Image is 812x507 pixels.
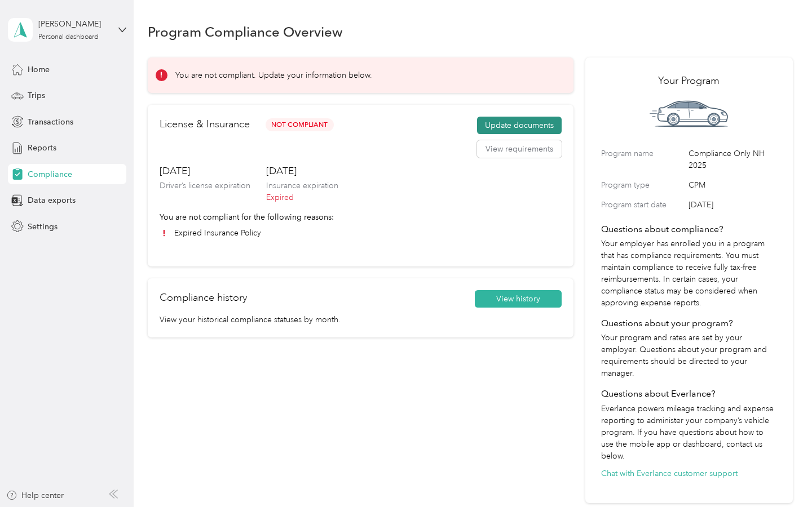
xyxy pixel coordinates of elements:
[28,116,73,128] span: Transactions
[477,117,562,135] button: Update documents
[160,314,562,326] p: View your historical compliance statuses by month.
[28,194,76,206] span: Data exports
[160,180,250,192] p: Driver’s license expiration
[601,199,685,211] label: Program start date
[689,179,776,191] span: CPM
[266,192,338,203] p: Expired
[160,211,562,223] p: You are not compliant for the following reasons:
[689,199,776,211] span: [DATE]
[38,18,109,30] div: [PERSON_NAME]
[28,90,45,101] span: Trips
[160,164,250,178] h3: [DATE]
[601,223,776,236] h4: Questions about compliance?
[601,148,685,171] label: Program name
[266,118,334,131] span: Not Compliant
[749,444,812,507] iframe: Everlance-gr Chat Button Frame
[160,117,250,132] h2: License & Insurance
[160,290,247,305] h2: Compliance history
[601,73,776,88] h2: Your Program
[601,387,776,401] h4: Questions about Everlance?
[175,69,372,81] p: You are not compliant. Update your information below.
[601,317,776,330] h4: Questions about your program?
[266,164,338,178] h3: [DATE]
[601,238,776,309] p: Your employer has enrolled you in a program that has compliance requirements. You must maintain c...
[475,290,562,308] button: View history
[28,168,72,180] span: Compliance
[266,180,338,192] p: Insurance expiration
[601,403,776,462] p: Everlance powers mileage tracking and expense reporting to administer your company’s vehicle prog...
[28,221,58,233] span: Settings
[601,468,738,479] button: Chat with Everlance customer support
[148,26,343,38] h1: Program Compliance Overview
[601,179,685,191] label: Program type
[38,34,99,41] div: Personal dashboard
[160,227,562,239] li: Expired Insurance Policy
[601,332,776,379] p: Your program and rates are set by your employer. Questions about your program and requirements sh...
[477,140,562,158] button: View requirements
[28,64,50,75] span: Home
[6,490,64,501] button: Help center
[689,148,776,171] span: Compliance Only NH 2025
[28,142,56,154] span: Reports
